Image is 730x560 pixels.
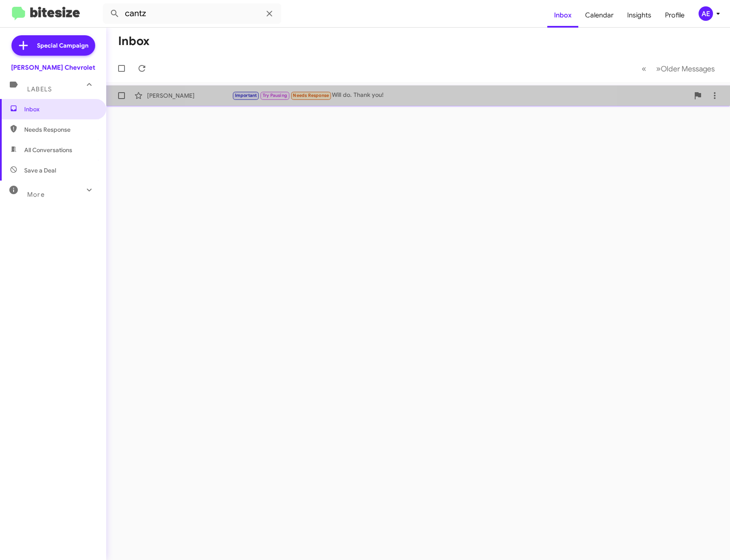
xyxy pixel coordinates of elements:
[293,93,329,98] span: Needs Response
[235,93,257,98] span: Important
[37,41,88,50] span: Special Campaign
[27,191,45,198] span: More
[263,93,287,98] span: Try Pausing
[24,146,72,154] span: All Conversations
[699,6,713,21] div: AE
[691,6,721,21] button: AE
[656,63,661,74] span: »
[642,63,646,74] span: «
[27,85,52,93] span: Labels
[651,60,720,77] button: Next
[24,105,96,113] span: Inbox
[637,60,720,77] nav: Page navigation example
[620,3,658,28] a: Insights
[658,3,691,28] a: Profile
[11,63,95,72] div: [PERSON_NAME] Chevrolet
[24,166,56,175] span: Save a Deal
[578,3,620,28] a: Calendar
[103,3,281,24] input: Search
[24,125,96,134] span: Needs Response
[118,34,150,48] h1: Inbox
[147,91,232,100] div: [PERSON_NAME]
[11,35,95,56] a: Special Campaign
[232,91,689,100] div: Will do. Thank you!
[547,3,578,28] a: Inbox
[661,64,715,74] span: Older Messages
[637,60,651,77] button: Previous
